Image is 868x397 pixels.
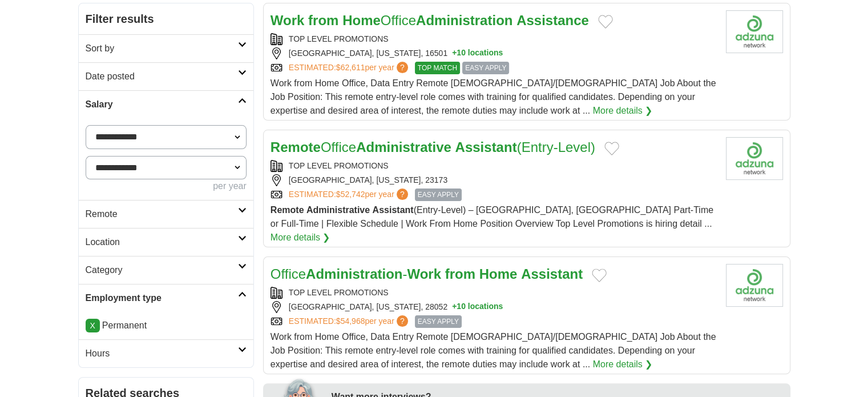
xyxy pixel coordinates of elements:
[79,228,253,256] a: Location
[397,62,408,73] span: ?
[604,142,619,155] button: Add to favorite jobs
[726,137,783,180] img: Company logo
[86,70,238,83] h2: Date posted
[86,98,238,111] h2: Salary
[271,174,717,186] div: [GEOGRAPHIC_DATA], [US_STATE], 23173
[336,316,365,326] span: $54,968
[726,10,783,53] img: Company logo
[289,189,410,201] a: ESTIMATED:$52,742per year?
[271,287,717,299] div: TOP LEVEL PROMOTIONS
[452,301,457,313] span: +
[271,231,330,244] a: More details ❯
[79,256,253,284] a: Category
[86,347,238,360] h2: Hours
[271,332,716,369] span: Work from Home Office, Data Entry Remote [DEMOGRAPHIC_DATA]/[DEMOGRAPHIC_DATA] Job About the Job ...
[271,139,595,155] a: RemoteOfficeAdministrative Assistant(Entry-Level)
[308,13,338,28] strong: from
[271,13,305,28] strong: Work
[373,205,414,215] strong: Assistant
[462,62,509,74] span: EASY APPLY
[86,291,238,305] h2: Employment type
[336,63,365,72] span: $62,611
[521,266,583,282] strong: Assistant
[593,104,653,118] a: More details ❯
[455,139,516,155] strong: Assistant
[415,62,460,74] span: TOP MATCH
[86,179,247,193] div: per year
[271,33,717,45] div: TOP LEVEL PROMOTIONS
[86,263,238,277] h2: Category
[415,315,462,328] span: EASY APPLY
[593,358,653,371] a: More details ❯
[271,160,717,172] div: TOP LEVEL PROMOTIONS
[271,47,717,59] div: [GEOGRAPHIC_DATA], [US_STATE], 16501
[271,205,304,215] strong: Remote
[598,15,613,29] button: Add to favorite jobs
[342,13,381,28] strong: Home
[289,315,410,328] a: ESTIMATED:$54,968per year?
[306,266,402,282] strong: Administration
[79,3,253,34] h2: Filter results
[415,189,462,201] span: EASY APPLY
[306,205,370,215] strong: Administrative
[336,190,365,199] span: $52,742
[86,319,100,332] a: X
[79,339,253,367] a: Hours
[86,319,247,332] li: Permanent
[479,266,518,282] strong: Home
[86,235,238,249] h2: Location
[271,13,589,28] a: Work from HomeOfficeAdministration Assistance
[452,47,503,59] button: +10 locations
[86,207,238,221] h2: Remote
[726,264,783,307] img: Company logo
[397,189,408,200] span: ?
[271,205,713,228] span: (Entry-Level) – [GEOGRAPHIC_DATA], [GEOGRAPHIC_DATA] Part-Time or Full-Time | Flexible Schedule |...
[271,139,321,155] strong: Remote
[452,47,457,59] span: +
[79,90,253,118] a: Salary
[79,34,253,62] a: Sort by
[79,62,253,90] a: Date posted
[397,315,408,327] span: ?
[356,139,451,155] strong: Administrative
[516,13,589,28] strong: Assistance
[407,266,441,282] strong: Work
[445,266,475,282] strong: from
[592,268,607,282] button: Add to favorite jobs
[79,200,253,228] a: Remote
[271,266,583,282] a: OfficeAdministration-Work from Home Assistant
[86,42,238,55] h2: Sort by
[271,78,716,115] span: Work from Home Office, Data Entry Remote [DEMOGRAPHIC_DATA]/[DEMOGRAPHIC_DATA] Job About the Job ...
[271,301,717,313] div: [GEOGRAPHIC_DATA], [US_STATE], 28052
[452,301,503,313] button: +10 locations
[416,13,512,28] strong: Administration
[289,62,410,74] a: ESTIMATED:$62,611per year?
[79,284,253,312] a: Employment type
